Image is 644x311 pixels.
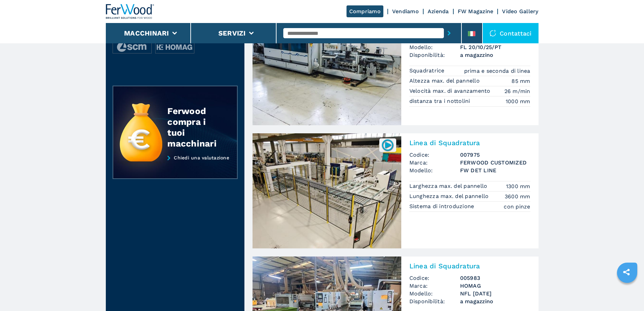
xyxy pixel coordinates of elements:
[409,297,460,305] span: Disponibilità:
[428,8,449,15] a: Azienda
[409,51,460,59] span: Disponibilità:
[218,29,246,37] button: Servizi
[506,182,530,190] em: 1300 mm
[502,8,538,15] a: Video Gallery
[618,264,635,281] a: sharethis
[409,87,492,95] p: Velocità max. di avanzamento
[505,193,530,200] em: 3600 mm
[511,77,530,85] em: 85 mm
[490,30,496,37] img: Contattaci
[460,151,530,159] h3: 007975
[113,155,238,179] a: Chiedi una valutazione
[253,133,401,248] img: Linea di Squadratura FERWOOD CUSTOMIZED FW DET LINE
[460,282,530,290] h3: HOMAG
[409,43,460,51] span: Modello:
[106,4,154,19] img: Ferwood
[460,274,530,282] h3: 005983
[124,29,169,37] button: Macchinari
[409,151,460,159] span: Codice:
[409,97,472,105] p: distanza tra i nottolini
[506,97,530,105] em: 1000 mm
[460,290,530,297] h3: NFL [DATE]
[167,106,223,149] div: Ferwood compra i tuoi macchinari
[409,139,530,147] h2: Linea di Squadratura
[460,51,530,59] span: a magazzino
[409,67,446,74] p: Squadratrice
[460,43,530,51] h3: FL 20/10/25/PT
[460,159,530,166] h3: FERWOOD CUSTOMIZED
[409,193,491,200] p: Lunghezza max. del pannello
[253,10,401,125] img: Squadratrice Doppia HOMAG FL 20/10/25/PT
[381,138,394,152] img: 007975
[347,5,383,17] a: Compriamo
[458,8,494,15] a: FW Magazine
[392,8,419,15] a: Vendiamo
[409,203,476,210] p: Sistema di introduzione
[113,40,151,54] img: image
[409,290,460,297] span: Modello:
[504,87,530,95] em: 26 m/min
[409,282,460,290] span: Marca:
[253,133,539,248] a: Linea di Squadratura FERWOOD CUSTOMIZED FW DET LINE007975Linea di SquadraturaCodice:007975Marca:F...
[615,281,639,306] iframe: Chat
[409,182,489,190] p: Larghezza max. del pannello
[409,77,482,85] p: Altezza max. del pannello
[504,203,530,210] em: con pinze
[409,159,460,166] span: Marca:
[460,297,530,305] span: a magazzino
[156,40,194,54] img: image
[464,67,530,75] em: prima e seconda di linea
[444,25,454,41] button: submit-button
[409,166,460,174] span: Modello:
[483,23,539,43] div: Contattaci
[253,10,539,125] a: Squadratrice Doppia HOMAG FL 20/10/25/PTSquadratrice DoppiaCodice:006064Marca:HOMAGModello:FL 20/...
[409,262,530,270] h2: Linea di Squadratura
[460,166,530,174] h3: FW DET LINE
[409,274,460,282] span: Codice:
